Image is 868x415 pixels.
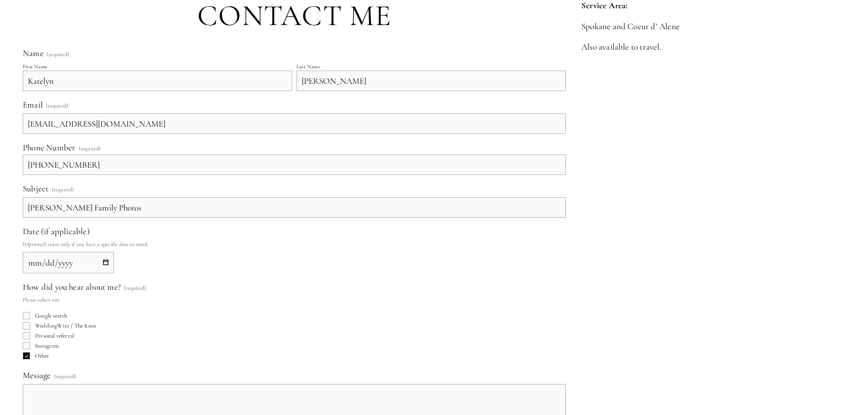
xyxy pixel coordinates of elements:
input: Google search [23,312,30,319]
span: WeddingWire / The Knot [35,322,96,329]
div: Last Name [297,63,320,70]
p: Please select one [23,294,146,306]
span: (required) [52,184,74,195]
span: Subject [23,183,48,194]
span: (required) [47,51,69,57]
span: How did you hear about me? [23,282,121,292]
span: Date (if applicable) [23,226,90,236]
span: (required) [54,370,77,382]
span: Other [35,352,49,359]
div: First Name [23,63,47,70]
span: Email [23,99,43,110]
p: (Optional) enter only if you have a specific date in mind. [23,238,566,250]
span: Message [23,370,51,380]
p: Also available to travel. [581,41,845,53]
input: Personal referral [23,332,30,339]
span: (required) [46,100,68,112]
p: Spokane and Coeur d’ Alene [581,20,845,33]
input: Other [23,352,30,359]
span: Instagram [35,342,59,349]
span: Personal referral [35,332,74,339]
span: Name [23,48,44,58]
span: Phone Number [23,142,75,153]
input: WeddingWire / The Knot [23,322,30,329]
span: Google search [35,312,67,319]
input: Instagram [23,342,30,349]
span: (required) [79,146,101,151]
span: (required) [124,282,146,294]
